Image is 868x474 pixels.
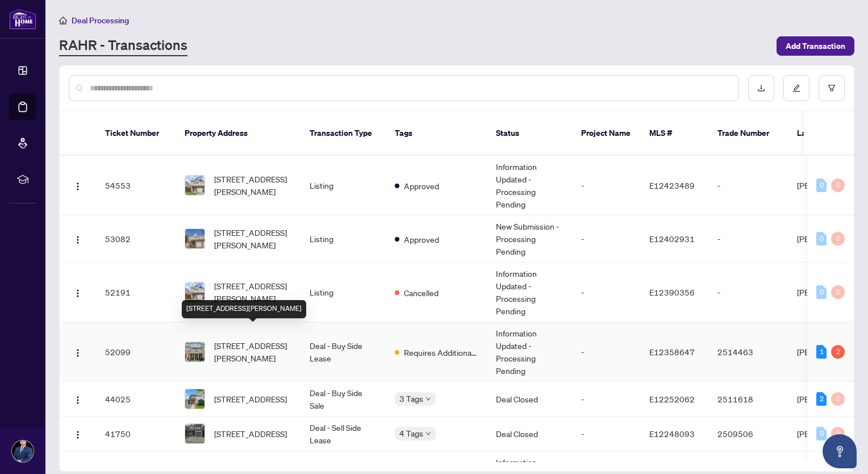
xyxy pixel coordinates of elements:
td: Deal - Sell Side Lease [301,417,386,451]
div: 0 [831,232,845,246]
button: filter [819,75,845,101]
td: 2511618 [708,382,788,417]
span: E12423489 [649,180,695,190]
button: Logo [69,343,87,361]
img: Logo [73,289,82,298]
span: [STREET_ADDRESS][PERSON_NAME] [214,226,291,251]
img: thumbnail-img [185,342,205,361]
img: thumbnail-img [185,282,205,302]
td: New Submission - Processing Pending [487,215,572,263]
td: - [572,322,640,382]
span: [STREET_ADDRESS][PERSON_NAME] [214,339,291,364]
div: 0 [816,178,827,192]
td: Listing [301,263,386,322]
span: down [425,396,431,402]
td: - [572,382,640,417]
span: E12402931 [649,234,695,244]
span: Requires Additional Docs [404,346,478,359]
span: down [425,431,431,436]
span: Add Transaction [786,37,845,55]
td: Listing [301,215,386,263]
img: Logo [73,348,82,357]
td: - [708,263,788,322]
td: 41750 [96,417,176,451]
td: 52099 [96,322,176,382]
img: thumbnail-img [185,389,205,409]
td: - [708,215,788,263]
th: Transaction Type [301,111,386,156]
span: Deal Processing [72,15,129,26]
td: Information Updated - Processing Pending [487,263,572,322]
span: filter [828,84,836,92]
button: Logo [69,283,87,301]
span: 4 Tags [399,427,423,440]
span: [STREET_ADDRESS] [214,393,287,405]
th: Trade Number [708,111,788,156]
span: [STREET_ADDRESS][PERSON_NAME] [214,173,291,198]
img: Logo [73,235,82,244]
button: Logo [69,425,87,443]
div: 0 [831,427,845,440]
span: [STREET_ADDRESS][PERSON_NAME] [214,280,291,305]
img: logo [9,9,36,30]
img: Logo [73,396,82,405]
div: 0 [816,427,827,440]
td: - [708,156,788,215]
img: Logo [73,182,82,191]
td: - [572,263,640,322]
span: edit [792,84,800,92]
button: Logo [69,390,87,408]
th: Project Name [572,111,640,156]
img: Profile Icon [12,440,34,462]
td: Information Updated - Processing Pending [487,322,572,382]
td: - [572,215,640,263]
div: 2 [831,345,845,359]
div: 2 [816,392,827,406]
a: RAHR - Transactions [59,36,187,56]
td: Deal - Buy Side Lease [301,322,386,382]
td: Deal Closed [487,382,572,417]
td: Deal - Buy Side Sale [301,382,386,417]
th: Property Address [176,111,301,156]
td: Information Updated - Processing Pending [487,156,572,215]
td: 54553 [96,156,176,215]
span: E12390356 [649,287,695,297]
td: 2509506 [708,417,788,451]
td: 52191 [96,263,176,322]
span: E12252062 [649,394,695,404]
img: thumbnail-img [185,424,205,443]
td: Deal Closed [487,417,572,451]
button: Logo [69,176,87,194]
span: Approved [404,180,439,192]
button: edit [783,75,809,101]
th: MLS # [640,111,708,156]
div: 0 [831,285,845,299]
div: 0 [816,232,827,246]
div: 0 [816,285,827,299]
div: 0 [831,392,845,406]
span: 3 Tags [399,392,423,405]
span: Cancelled [404,286,439,299]
span: E12248093 [649,429,695,439]
div: [STREET_ADDRESS][PERSON_NAME] [182,300,306,318]
th: Tags [386,111,487,156]
td: - [572,156,640,215]
span: [STREET_ADDRESS] [214,427,287,440]
td: 53082 [96,215,176,263]
span: download [757,84,765,92]
td: 2514463 [708,322,788,382]
button: Open asap [823,434,857,468]
button: Add Transaction [777,36,854,56]
div: 1 [816,345,827,359]
th: Status [487,111,572,156]
img: thumbnail-img [185,229,205,248]
button: download [748,75,774,101]
td: 44025 [96,382,176,417]
span: home [59,16,67,24]
div: 0 [831,178,845,192]
td: Listing [301,156,386,215]
td: - [572,417,640,451]
img: thumbnail-img [185,176,205,195]
span: Approved [404,233,439,246]
button: Logo [69,230,87,248]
